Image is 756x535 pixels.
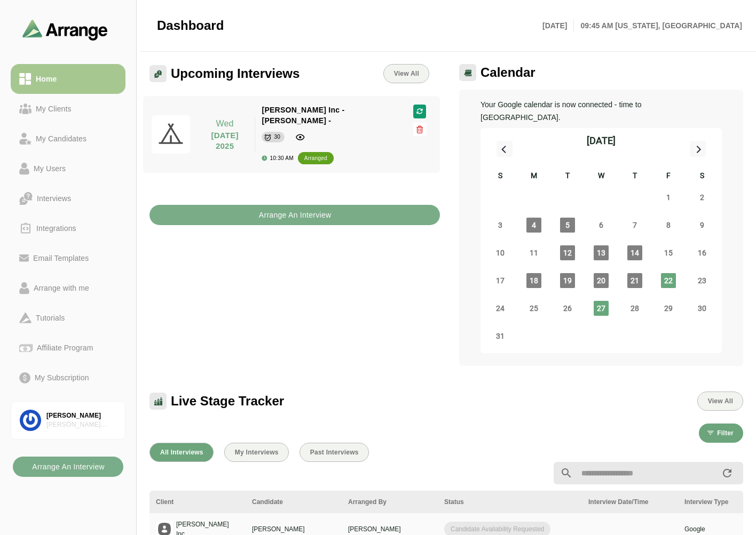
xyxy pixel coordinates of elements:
[149,205,440,225] button: Arrange An Interview
[31,457,105,477] b: Arrange An Interview
[627,273,642,288] span: Thursday, August 21, 2025
[201,117,249,130] p: Wed
[383,64,429,83] a: View All
[560,301,575,316] span: Tuesday, August 26, 2025
[46,420,116,429] div: [PERSON_NAME] Associates
[152,115,190,154] img: pwa-512x512.png
[300,443,369,462] button: Past Interviews
[481,65,535,81] span: Calendar
[493,273,508,288] span: Sunday, August 17, 2025
[695,273,710,288] span: Saturday, August 23, 2025
[393,70,419,77] span: View All
[493,245,508,260] span: Sunday, August 10, 2025
[594,245,609,260] span: Wednesday, August 13, 2025
[493,301,508,316] span: Sunday, August 24, 2025
[699,424,743,443] button: Filter
[484,170,517,183] div: S
[29,162,70,175] div: My Users
[11,154,125,183] a: My Users
[587,133,616,148] div: [DATE]
[348,524,431,534] p: [PERSON_NAME]
[627,245,642,260] span: Thursday, August 14, 2025
[661,218,676,233] span: Friday, August 8, 2025
[594,273,609,288] span: Wednesday, August 20, 2025
[11,303,125,333] a: Tutorials
[11,363,125,393] a: My Subscription
[171,393,284,409] span: Live Stage Tracker
[695,190,710,205] span: Saturday, August 2, 2025
[618,170,651,183] div: T
[695,301,710,316] span: Saturday, August 30, 2025
[258,205,332,225] b: Arrange An Interview
[695,218,710,233] span: Saturday, August 9, 2025
[481,98,722,124] p: Your Google calendar is now connected - time to [GEOGRAPHIC_DATA].
[585,170,618,183] div: W
[149,443,214,462] button: All Interviews
[30,371,93,384] div: My Subscription
[46,411,116,420] div: [PERSON_NAME]
[707,397,733,405] span: View All
[526,301,541,316] span: Monday, August 25, 2025
[526,273,541,288] span: Monday, August 18, 2025
[171,66,300,82] span: Upcoming Interviews
[493,329,508,344] span: Sunday, August 31, 2025
[661,245,676,260] span: Friday, August 15, 2025
[594,218,609,233] span: Wednesday, August 6, 2025
[651,170,685,183] div: F
[517,170,551,183] div: M
[560,218,575,233] span: Tuesday, August 5, 2025
[29,282,93,294] div: Arrange with me
[721,467,734,480] i: appended action
[29,252,93,265] div: Email Templates
[11,213,125,243] a: Integrations
[304,153,327,164] div: arranged
[627,218,642,233] span: Thursday, August 7, 2025
[11,401,125,440] a: [PERSON_NAME][PERSON_NAME] Associates
[526,218,541,233] span: Monday, August 4, 2025
[348,497,431,507] div: Arranged By
[526,245,541,260] span: Monday, August 11, 2025
[31,102,76,115] div: My Clients
[310,449,359,456] span: Past Interviews
[493,218,508,233] span: Sunday, August 3, 2025
[716,429,734,437] span: Filter
[262,155,293,161] div: 10:30 AM
[11,333,125,363] a: Affiliate Program
[444,497,576,507] div: Status
[627,301,642,316] span: Thursday, August 28, 2025
[32,222,81,235] div: Integrations
[252,497,335,507] div: Candidate
[31,312,69,324] div: Tutorials
[11,94,125,124] a: My Clients
[31,73,61,85] div: Home
[262,106,344,125] span: [PERSON_NAME] Inc - [PERSON_NAME] -
[13,457,123,477] button: Arrange An Interview
[542,19,574,32] p: [DATE]
[661,273,676,288] span: Friday, August 22, 2025
[551,170,585,183] div: T
[11,124,125,154] a: My Candidates
[685,170,719,183] div: S
[697,392,743,411] button: View All
[560,273,575,288] span: Tuesday, August 19, 2025
[588,497,672,507] div: Interview Date/Time
[560,245,575,260] span: Tuesday, August 12, 2025
[234,449,279,456] span: My Interviews
[157,18,224,34] span: Dashboard
[274,132,280,142] div: 30
[31,132,91,145] div: My Candidates
[695,245,710,260] span: Saturday, August 16, 2025
[22,19,108,40] img: arrangeai-name-small-logo.4d2b8aee.svg
[574,19,742,32] p: 09:45 AM [US_STATE], [GEOGRAPHIC_DATA]
[201,130,249,151] p: [DATE] 2025
[156,497,239,507] div: Client
[594,301,609,316] span: Wednesday, August 27, 2025
[224,443,289,462] button: My Interviews
[160,449,203,456] span: All Interviews
[11,64,125,94] a: Home
[11,183,125,213] a: Interviews
[33,192,75,205] div: Interviews
[33,341,97,354] div: Affiliate Program
[661,190,676,205] span: Friday, August 1, 2025
[252,524,335,534] p: [PERSON_NAME]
